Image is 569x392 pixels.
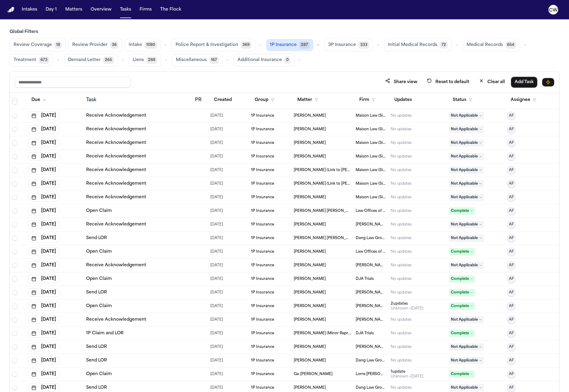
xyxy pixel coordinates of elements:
[299,41,310,49] span: 287
[12,236,17,241] span: Select row
[449,95,476,105] button: Status
[28,125,60,134] button: [DATE]
[210,288,223,297] span: 5/6/2025, 2:51:49 PM
[507,193,516,202] button: AF
[28,343,60,351] button: [DATE]
[63,4,85,15] a: Matters
[449,221,484,228] span: Not Applicable
[86,235,107,241] a: Send LOR
[356,236,386,241] span: Dang Law Group
[382,76,421,88] button: Share view
[507,207,516,215] button: AF
[86,167,146,173] a: Receive Acknowledgement
[356,168,386,173] span: Maison Law (Single Demands)
[12,100,17,105] span: Select row
[391,249,412,254] div: No updates
[449,194,484,201] span: Not Applicable
[86,385,107,391] a: Send LOR
[356,263,386,268] span: Hecht Law Firm
[10,39,66,51] button: Review Coverage18
[19,4,40,15] button: Intakes
[88,4,114,15] button: Overview
[388,42,437,48] span: Initial Medical Records
[158,4,184,15] button: The Flock
[129,42,142,48] span: Intake
[251,290,274,295] span: 1P Insurance
[86,96,190,104] div: Task
[391,154,412,159] div: No updates
[43,4,59,15] button: Day 1
[507,248,516,256] button: AF
[210,234,223,242] span: 5/6/2025, 11:22:58 AM
[449,275,475,283] span: Complete
[467,42,503,48] span: Medical Records
[507,152,516,161] button: AF
[12,277,17,281] span: Select row
[284,57,290,64] span: 0
[507,288,516,297] button: AF
[294,290,326,295] span: Nadalina Eldin
[507,316,516,324] button: AF
[86,113,146,119] a: Receive Acknowledgement
[507,302,516,310] button: AF
[251,154,274,159] span: 1P Insurance
[28,356,60,365] button: [DATE]
[28,384,60,392] button: [DATE]
[509,372,514,377] span: AF
[507,343,516,351] button: AF
[209,57,219,64] span: 167
[172,39,255,51] button: Police Report & Investigation369
[391,195,412,200] div: No updates
[507,220,516,229] button: AF
[449,330,475,337] span: Complete
[509,331,514,336] span: AF
[12,372,17,377] span: Select row
[210,193,223,202] span: 4/19/2025, 11:37:55 PM
[146,57,157,64] span: 288
[356,95,379,105] button: Firm
[294,181,351,186] span: Tracy Dyson (Link to Donald Dyson)
[12,113,17,118] span: Select row
[294,209,351,213] span: Andre Vince Velasco
[28,370,60,378] button: [DATE]
[507,275,516,283] button: AF
[176,42,238,48] span: Police Report & Investigation
[210,248,223,256] span: 5/19/2025, 4:41:44 PM
[507,112,516,120] button: AF
[391,181,412,186] div: No updates
[356,249,386,254] span: Law Offices of Ronald B. Laba
[391,209,412,213] div: No updates
[509,277,514,281] span: AF
[507,139,516,147] button: AF
[210,220,223,229] span: 4/17/2025, 4:40:22 PM
[28,180,60,188] button: [DATE]
[28,288,60,297] button: [DATE]
[28,234,60,242] button: [DATE]
[294,154,326,159] span: Simone Wilbert
[28,166,60,174] button: [DATE]
[449,180,484,187] span: Not Applicable
[251,222,274,227] span: 1P Insurance
[125,39,161,51] button: Intake1080
[251,317,274,322] span: 1P Insurance
[86,317,146,323] a: Receive Acknowledgement
[507,356,516,365] button: AF
[449,139,484,147] span: Not Applicable
[12,154,17,159] span: Select row
[507,125,516,134] button: AF
[358,41,369,49] span: 333
[28,152,60,161] button: [DATE]
[509,290,514,295] span: AF
[391,236,412,241] div: No updates
[509,236,514,241] span: AF
[28,275,60,283] button: [DATE]
[391,277,412,281] div: No updates
[28,112,60,120] button: [DATE]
